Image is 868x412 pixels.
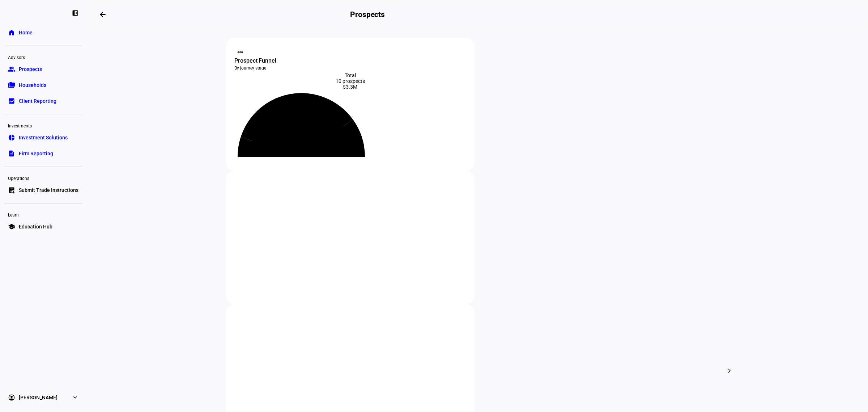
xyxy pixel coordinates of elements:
[19,394,58,401] span: [PERSON_NAME]
[19,81,46,89] span: Households
[237,49,244,56] mat-icon: steppers
[725,366,734,375] mat-icon: chevron_right
[4,120,82,130] div: Investments
[98,10,107,19] mat-icon: arrow_backwards
[19,97,56,105] span: Client Reporting
[19,150,53,157] span: Firm Reporting
[19,134,68,141] span: Investment Solutions
[8,81,15,89] eth-mat-symbol: folder_copy
[4,52,82,62] div: Advisors
[19,186,78,194] span: Submit Trade Instructions
[8,97,15,105] eth-mat-symbol: bid_landscape
[8,134,15,141] eth-mat-symbol: pie_chart
[4,146,82,161] a: descriptionFirm Reporting
[8,223,15,230] eth-mat-symbol: school
[19,66,42,73] span: Prospects
[234,84,466,90] div: $3.3M
[4,62,82,76] a: groupProspects
[8,186,15,194] eth-mat-symbol: list_alt_add
[234,56,466,65] div: Prospect Funnel
[4,209,82,219] div: Learn
[350,10,385,19] h2: Prospects
[8,150,15,157] eth-mat-symbol: description
[4,173,82,183] div: Operations
[72,394,79,401] eth-mat-symbol: expand_more
[19,29,33,36] span: Home
[19,223,52,230] span: Education Hub
[234,65,466,71] div: By journey stage
[4,130,82,145] a: pie_chartInvestment Solutions
[8,66,15,73] eth-mat-symbol: group
[4,94,82,108] a: bid_landscapeClient Reporting
[4,25,82,40] a: homeHome
[8,394,15,401] eth-mat-symbol: account_circle
[234,72,466,78] div: Total
[8,29,15,36] eth-mat-symbol: home
[4,78,82,92] a: folder_copyHouseholds
[234,78,466,84] div: 10 prospects
[72,9,79,17] eth-mat-symbol: left_panel_close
